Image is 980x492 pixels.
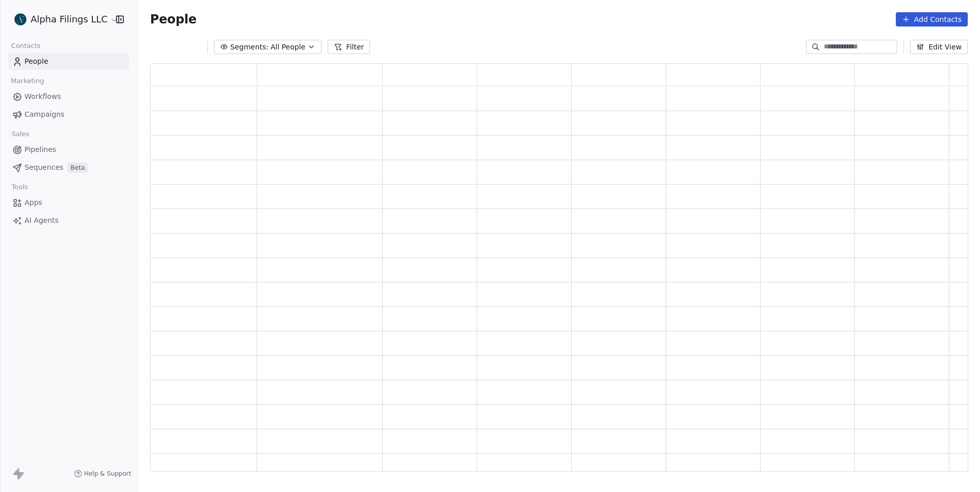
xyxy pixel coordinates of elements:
[24,109,64,120] span: Campaigns
[150,12,197,27] span: People
[24,56,48,67] span: People
[7,38,45,54] span: Contacts
[328,40,370,54] button: Filter
[24,144,56,155] span: Pipelines
[24,197,42,208] span: Apps
[12,11,109,28] button: Alpha Filings LLC
[24,215,59,226] span: AI Agents
[31,13,108,26] span: Alpha Filings LLC
[67,163,88,173] span: Beta
[7,126,34,142] span: Sales
[7,179,32,195] span: Tools
[8,106,129,123] a: Campaigns
[230,42,268,53] span: Segments:
[8,53,129,70] a: People
[910,40,968,54] button: Edit View
[271,42,305,53] span: All People
[7,73,48,89] span: Marketing
[8,159,129,176] a: SequencesBeta
[8,194,129,211] a: Apps
[84,470,131,478] span: Help & Support
[8,88,129,105] a: Workflows
[8,141,129,158] a: Pipelines
[8,212,129,229] a: AI Agents
[14,13,27,25] img: Alpha%20Filings%20Logo%20Favicon%20.png
[24,91,61,102] span: Workflows
[24,162,63,173] span: Sequences
[74,470,131,478] a: Help & Support
[896,12,968,27] button: Add Contacts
